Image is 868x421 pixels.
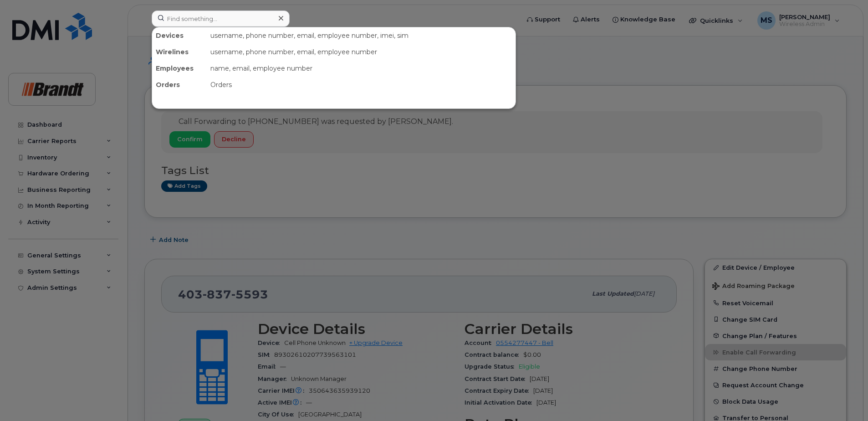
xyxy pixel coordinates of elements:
[152,60,207,77] div: Employees
[207,77,516,93] div: Orders
[152,44,207,60] div: Wirelines
[152,77,207,93] div: Orders
[207,27,516,44] div: username, phone number, email, employee number, imei, sim
[207,60,516,77] div: name, email, employee number
[152,27,207,44] div: Devices
[207,44,516,60] div: username, phone number, email, employee number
